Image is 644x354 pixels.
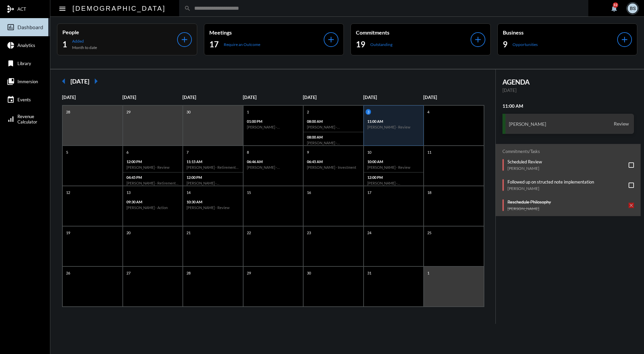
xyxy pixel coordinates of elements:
[307,119,360,123] p: 08:00 AM
[185,230,192,236] p: 21
[180,35,189,44] mat-icon: add
[247,119,300,123] p: 01:00 PM
[62,39,67,50] h2: 1
[89,74,103,88] mat-icon: arrow_right
[303,95,363,100] p: [DATE]
[17,6,26,12] span: ACT
[366,230,373,236] p: 24
[17,97,31,102] span: Events
[370,42,392,47] p: Outstanding
[473,35,483,44] mat-icon: add
[186,181,239,185] h6: [PERSON_NAME] - [PERSON_NAME] - Retirement Income
[185,149,190,155] p: 7
[64,270,72,276] p: 26
[502,103,634,109] h2: 11:00 AM
[507,186,594,191] p: [PERSON_NAME]
[305,190,313,195] p: 16
[367,175,420,180] p: 12:00 PM
[185,270,192,276] p: 28
[502,78,634,86] h2: AGENDA
[64,230,72,236] p: 19
[247,125,300,129] h6: [PERSON_NAME] - [PERSON_NAME] - Investment
[426,270,431,276] p: 1
[307,135,360,139] p: 08:00 AM
[245,230,253,236] p: 22
[612,121,631,127] span: Review
[326,35,336,44] mat-icon: add
[125,149,130,155] p: 6
[507,206,551,211] p: [PERSON_NAME]
[7,96,15,104] mat-icon: event
[126,181,179,185] h6: [PERSON_NAME] - Retirement Doctrine II
[503,29,618,36] p: Business
[7,59,15,67] mat-icon: bookmark
[426,190,433,195] p: 18
[17,114,37,124] span: Revenue Calculator
[366,149,373,155] p: 10
[125,230,132,236] p: 20
[62,95,122,100] p: [DATE]
[122,95,183,100] p: [DATE]
[126,165,179,169] h6: [PERSON_NAME] - Review
[307,165,360,169] h6: [PERSON_NAME] - Investment
[125,270,132,276] p: 27
[125,190,132,195] p: 13
[70,78,89,85] h2: [DATE]
[126,175,179,180] p: 04:45 PM
[186,200,239,204] p: 10:30 AM
[17,79,38,84] span: Immersion
[72,45,97,50] p: Month to date
[423,95,484,100] p: [DATE]
[513,42,538,47] p: Opportunities
[72,39,97,44] p: Added
[126,159,179,164] p: 12:00 PM
[7,78,15,86] mat-icon: collections_bookmark
[426,149,433,155] p: 11
[17,61,31,66] span: Library
[502,149,634,154] h2: Commitments/Tasks
[367,125,420,129] h6: [PERSON_NAME] - Review
[507,199,551,205] p: Reschedule Philosophy
[620,35,629,44] mat-icon: add
[366,190,373,195] p: 17
[363,95,424,100] p: [DATE]
[507,179,594,185] p: Followed up on structed note implementation
[613,2,618,8] div: 32
[209,39,219,50] h2: 17
[366,109,371,115] p: 3
[307,125,360,129] h6: [PERSON_NAME] - [PERSON_NAME] - Investment Compliance Review
[7,115,15,123] mat-icon: signal_cellular_alt
[184,5,191,12] mat-icon: search
[507,159,542,164] p: Scheduled Review
[305,270,313,276] p: 30
[186,175,239,180] p: 12:00 PM
[245,190,253,195] p: 15
[224,42,260,47] p: Require an Outcome
[426,230,433,236] p: 25
[305,109,311,115] p: 2
[307,159,360,164] p: 06:45 AM
[126,200,179,204] p: 09:30 AM
[57,74,70,88] mat-icon: arrow_left
[209,29,324,36] p: Meetings
[502,88,634,93] p: [DATE]
[367,165,420,169] h6: [PERSON_NAME] - Review
[245,149,251,155] p: 8
[185,190,192,195] p: 14
[503,39,507,50] h2: 9
[186,159,239,164] p: 11:15 AM
[247,165,300,169] h6: [PERSON_NAME] - [PERSON_NAME] - Review
[367,181,420,185] h6: [PERSON_NAME] - [PERSON_NAME] - Life With [PERSON_NAME]
[56,2,69,15] button: Toggle sidenav
[126,205,179,210] h6: [PERSON_NAME] - Action
[186,165,239,169] h6: [PERSON_NAME] - Retirement Income
[17,24,43,30] span: Dashboard
[62,29,177,35] p: People
[247,159,300,164] p: 06:46 AM
[185,109,192,115] p: 30
[243,95,303,100] p: [DATE]
[509,121,546,127] h3: [PERSON_NAME]
[426,109,431,115] p: 4
[245,270,253,276] p: 29
[366,270,373,276] p: 31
